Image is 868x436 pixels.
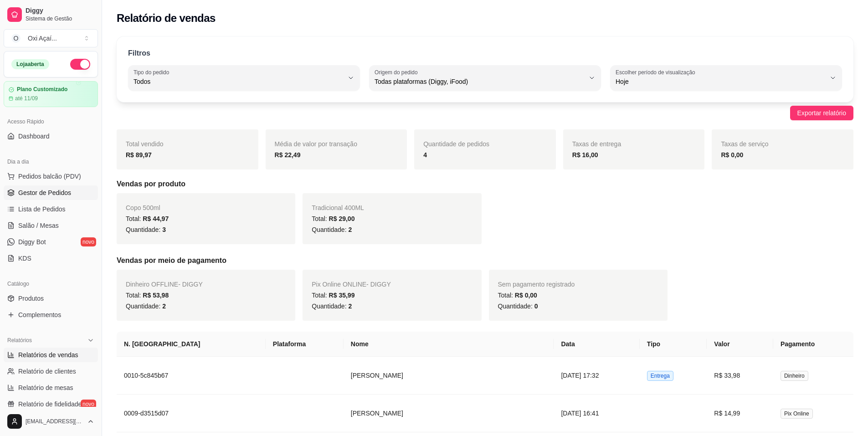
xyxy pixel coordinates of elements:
label: Tipo do pedido [134,68,172,76]
span: Salão / Mesas [18,221,59,230]
span: Tradicional 400ML [312,204,364,211]
h5: Vendas por meio de pagamento [117,255,853,266]
button: Exportar relatório [790,106,853,120]
span: Relatórios de vendas [18,350,78,359]
span: Hoje [616,77,826,86]
span: Dashboard [18,132,50,141]
span: [EMAIL_ADDRESS][DOMAIN_NAME] [26,418,83,425]
span: Total: [312,292,354,299]
a: Relatório de fidelidadenovo [4,397,98,411]
span: Dinheiro [781,371,808,381]
span: Relatório de clientes [18,367,76,376]
div: Acesso Rápido [4,114,98,129]
span: Quantidade: [312,226,352,233]
a: Produtos [4,291,98,306]
label: Escolher período de visualização [616,68,698,76]
td: [PERSON_NAME] [344,395,554,432]
td: 0010-5c845b67 [117,357,266,395]
span: Total: [498,292,537,299]
button: [EMAIL_ADDRESS][DOMAIN_NAME] [4,410,98,432]
a: Plano Customizadoaté 11/09 [4,81,98,107]
span: Taxas de entrega [572,140,621,148]
span: Relatórios [7,337,32,344]
a: Relatório de clientes [4,364,98,379]
span: Dinheiro OFFLINE - DIGGY [126,281,203,288]
span: R$ 29,00 [329,215,355,222]
th: Pagamento [773,332,853,357]
strong: 4 [423,151,427,159]
button: Pedidos balcão (PDV) [4,169,98,184]
span: R$ 53,98 [143,292,169,299]
span: Todas plataformas (Diggy, iFood) [375,77,585,86]
p: Filtros [128,48,150,59]
td: [DATE] 17:32 [554,357,639,395]
div: Dia a dia [4,154,98,169]
span: Copo 500ml [126,204,160,211]
span: Lista de Pedidos [18,205,66,214]
a: Diggy Botnovo [4,235,98,249]
span: Taxas de serviço [721,140,768,148]
span: Relatório de mesas [18,383,73,392]
span: Sistema de Gestão [26,15,94,22]
div: Loja aberta [11,59,49,69]
span: 2 [348,226,352,233]
span: O [11,34,21,43]
td: 0009-d3515d07 [117,395,266,432]
td: [DATE] 16:41 [554,395,639,432]
span: Total: [126,215,169,222]
h2: Relatório de vendas [117,11,216,26]
td: R$ 14,99 [707,395,773,432]
th: Tipo [640,332,707,357]
h5: Vendas por produto [117,179,853,190]
span: 0 [534,303,538,310]
button: Tipo do pedidoTodos [128,65,360,91]
strong: R$ 0,00 [721,151,743,159]
span: Todos [134,77,344,86]
a: Dashboard [4,129,98,144]
td: [PERSON_NAME] [344,357,554,395]
strong: R$ 89,97 [126,151,152,159]
span: R$ 35,99 [329,292,355,299]
span: Quantidade de pedidos [423,140,489,148]
span: Quantidade: [498,303,538,310]
a: Gestor de Pedidos [4,185,98,200]
article: Plano Customizado [17,86,67,93]
span: Pix Online ONLINE - DIGGY [312,281,391,288]
span: 2 [162,303,166,310]
span: Quantidade: [126,303,166,310]
img: diggy [273,364,296,387]
span: Relatório de fidelidade [18,400,82,409]
span: Entrega [647,371,673,381]
span: Total: [126,292,169,299]
span: Pix Online [781,409,813,419]
a: Relatório de mesas [4,380,98,395]
a: Salão / Mesas [4,218,98,233]
button: Alterar Status [70,59,90,70]
span: Total: [312,215,354,222]
span: Sem pagamento registrado [498,281,575,288]
span: Quantidade: [126,226,166,233]
th: Data [554,332,639,357]
span: Produtos [18,294,44,303]
button: Origem do pedidoTodas plataformas (Diggy, iFood) [369,65,601,91]
th: N. [GEOGRAPHIC_DATA] [117,332,266,357]
strong: R$ 16,00 [572,151,598,159]
span: Diggy [26,7,94,15]
a: DiggySistema de Gestão [4,4,98,26]
th: Plataforma [266,332,344,357]
span: Pedidos balcão (PDV) [18,172,81,181]
a: KDS [4,251,98,266]
span: Complementos [18,310,61,319]
article: até 11/09 [15,95,38,102]
button: Escolher período de visualizaçãoHoje [610,65,842,91]
th: Nome [344,332,554,357]
a: Lista de Pedidos [4,202,98,216]
button: Select a team [4,29,98,47]
a: Relatórios de vendas [4,348,98,362]
td: R$ 33,98 [707,357,773,395]
span: Exportar relatório [797,108,846,118]
span: Total vendido [126,140,164,148]
span: Gestor de Pedidos [18,188,71,197]
div: Oxi Açaí ... [28,34,57,43]
span: KDS [18,254,31,263]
